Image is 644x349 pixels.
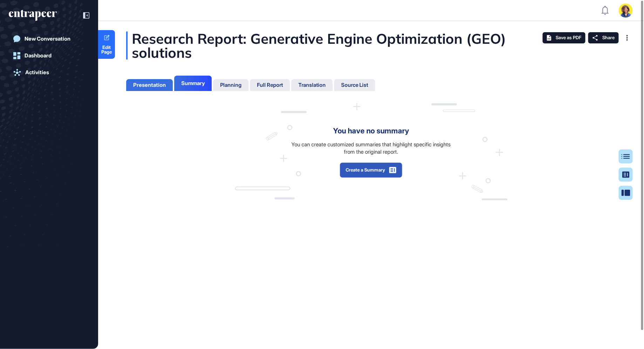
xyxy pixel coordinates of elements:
button: Create a Summary [340,162,402,178]
div: Summary [181,80,205,86]
div: entrapeer-logo [9,10,57,21]
a: Edit Page [98,30,115,59]
div: Planning [220,82,242,88]
div: You have no summary [333,125,409,137]
div: Presentation [133,82,166,88]
a: New Conversation [9,32,89,46]
div: New Conversation [25,36,70,42]
div: You can create customized summaries that highlight specific insights from the original report. [289,141,454,155]
div: Source List [341,82,368,88]
a: Activities [9,65,89,79]
div: Full Report [257,82,283,88]
span: Share [602,35,615,41]
div: Activities [25,69,49,76]
div: Dashboard [25,53,52,59]
div: Translation [298,82,326,88]
a: Dashboard [9,49,89,63]
span: Save as PDF [556,35,581,41]
span: Edit Page [98,45,115,54]
img: user-avatar [619,4,633,18]
div: Research Report: Generative Engine Optimization (GEO) solutions [126,32,616,60]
